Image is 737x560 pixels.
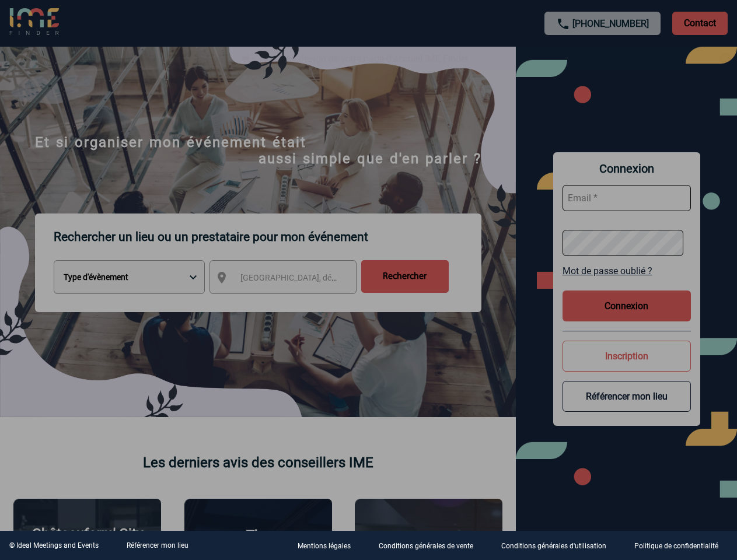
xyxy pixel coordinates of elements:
[9,541,99,549] div: © Ideal Meetings and Events
[369,540,492,551] a: Conditions générales de vente
[379,542,473,551] p: Conditions générales de vente
[288,540,369,551] a: Mentions légales
[127,541,188,549] a: Référencer mon lieu
[625,540,737,551] a: Politique de confidentialité
[501,542,606,551] p: Conditions générales d'utilisation
[298,542,351,551] p: Mentions légales
[492,540,625,551] a: Conditions générales d'utilisation
[634,542,718,551] p: Politique de confidentialité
